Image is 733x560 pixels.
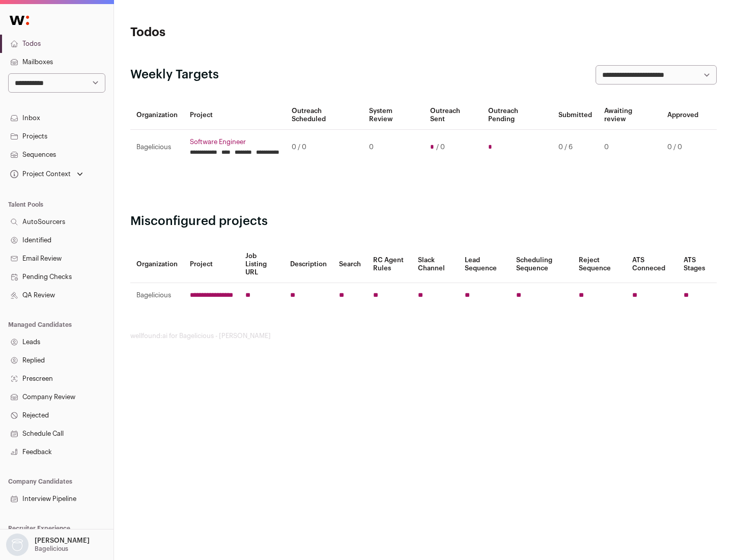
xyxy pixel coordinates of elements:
[8,170,71,178] div: Project Context
[552,101,598,130] th: Submitted
[4,10,35,31] img: Wellfound
[510,246,573,283] th: Scheduling Sequence
[184,246,239,283] th: Project
[678,246,717,283] th: ATS Stages
[130,332,717,340] footer: wellfound:ai for Bagelicious - [PERSON_NAME]
[130,283,184,308] td: Bagelicious
[598,101,661,130] th: Awaiting review
[6,534,29,556] img: nopic.png
[552,130,598,165] td: 0 / 6
[661,101,704,130] th: Approved
[130,101,184,130] th: Organization
[626,246,677,283] th: ATS Conneced
[661,130,704,165] td: 0 / 0
[367,246,411,283] th: RC Agent Rules
[130,130,184,165] td: Bagelicious
[239,246,284,283] th: Job Listing URL
[459,246,510,283] th: Lead Sequence
[482,101,552,130] th: Outreach Pending
[184,101,286,130] th: Project
[436,143,445,151] span: / 0
[130,246,184,283] th: Organization
[190,138,279,146] a: Software Engineer
[4,534,92,556] button: Open dropdown
[363,130,424,165] td: 0
[35,545,68,553] p: Bagelicious
[284,246,333,283] th: Description
[573,246,627,283] th: Reject Sequence
[286,101,363,130] th: Outreach Scheduled
[130,24,326,41] h1: Todos
[424,101,483,130] th: Outreach Sent
[35,537,90,545] p: [PERSON_NAME]
[363,101,424,130] th: System Review
[286,130,363,165] td: 0 / 0
[333,246,367,283] th: Search
[598,130,661,165] td: 0
[8,167,85,181] button: Open dropdown
[412,246,459,283] th: Slack Channel
[130,67,219,83] h2: Weekly Targets
[130,213,717,230] h2: Misconfigured projects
